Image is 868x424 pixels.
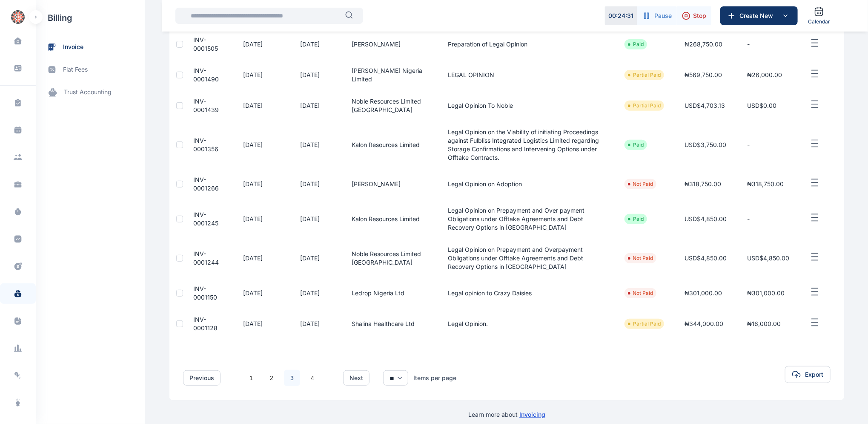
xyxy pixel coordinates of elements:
span: invoice [63,43,83,52]
td: [DATE] [290,169,341,199]
td: [PERSON_NAME] [341,169,438,199]
td: [DATE] [233,169,290,199]
p: Learn more about [468,410,545,419]
td: Legal Opinion on the Viability of initiating Proceedings against Fulbliss Integrated Logistics Li... [438,121,614,169]
td: Noble Resources Limited [GEOGRAPHIC_DATA] [341,90,438,121]
li: 下一页 [324,372,336,384]
a: INV-0001505 [193,36,218,52]
a: INV-0001128 [193,316,218,332]
button: Export [785,366,831,383]
td: [DATE] [290,29,341,60]
li: 4 [304,369,321,387]
li: 2 [263,369,280,387]
span: trust accounting [64,88,112,97]
a: INV-0001490 [193,67,219,83]
a: INV-0001244 [193,250,219,266]
li: 1 [243,369,260,387]
a: INV-0001439 [193,98,219,113]
td: [DATE] [290,199,341,239]
span: Export [805,370,823,379]
td: [PERSON_NAME] [341,29,438,60]
li: Not Paid [628,290,653,297]
li: Not Paid [628,255,653,262]
button: Stop [677,6,711,25]
td: Kalon Resources Limited [341,199,438,239]
span: - [747,215,750,222]
a: 3 [284,370,300,386]
td: LEGAL OPINION [438,60,614,90]
td: Legal Opinion on Prepayment and Over payment Obligations under Offtake Agreements and Debt Recove... [438,199,614,239]
span: Stop [693,12,706,20]
a: invoice [36,36,145,58]
td: [DATE] [233,278,290,309]
td: Legal opinion to Crazy Daisies [438,278,614,309]
li: Not Paid [628,181,653,187]
button: Create New [720,6,798,25]
td: [DATE] [233,29,290,60]
a: Calendar [805,3,834,29]
td: [DATE] [233,199,290,239]
span: USD$4,850.00 [685,254,727,262]
a: 4 [304,370,321,386]
li: Partial Paid [628,72,661,78]
td: [DATE] [290,309,341,339]
a: trust accounting [36,81,145,104]
td: [DATE] [233,121,290,169]
span: ₦318,750.00 [685,180,721,187]
span: Create New [736,12,780,20]
td: Legal Opinion on Prepayment and Overpayment Obligations under Offtake Agreements and Debt Recover... [438,239,614,278]
p: 00 : 24 : 31 [609,12,634,20]
div: Items per page [413,374,456,382]
span: ₦301,000.00 [747,289,785,297]
li: Paid [628,216,644,222]
td: [DATE] [290,278,341,309]
a: INV-0001150 [193,285,217,301]
td: [DATE] [233,90,290,121]
a: flat fees [36,58,145,81]
span: - [747,141,750,148]
span: Pause [654,12,672,20]
span: USD$4,703.13 [685,102,725,109]
span: USD$3,750.00 [685,141,726,148]
span: ₦301,000.00 [685,289,722,297]
td: Kalon Resources Limited [341,121,438,169]
td: Ledrop Nigeria Ltd [341,278,438,309]
span: Invoicing [519,411,545,418]
td: [DATE] [290,90,341,121]
span: ₦16,000.00 [747,320,781,327]
span: ₦344,000.00 [685,320,723,327]
li: Paid [628,141,644,148]
td: Legal Opinion. [438,309,614,339]
span: USD$0.00 [747,102,776,109]
li: 3 [284,369,301,387]
span: Calendar [808,18,830,25]
td: [DATE] [233,309,290,339]
span: ₦268,750.00 [685,40,722,48]
li: Paid [628,41,644,48]
span: USD$4,850.00 [747,254,789,262]
td: Noble Resources Limited [GEOGRAPHIC_DATA] [341,239,438,278]
li: Partial Paid [628,320,661,327]
a: INV-0001266 [193,176,219,192]
li: Partial Paid [628,102,661,109]
span: flat fees [63,65,88,74]
td: [DATE] [290,60,341,90]
a: 1 [243,370,259,386]
a: 2 [264,370,280,386]
button: previous [183,370,221,386]
td: Preparation of Legal Opinion [438,29,614,60]
td: Shalina Healthcare Ltd [341,309,438,339]
button: Pause [637,6,677,25]
span: - [747,40,750,48]
span: USD$4,850.00 [685,215,727,222]
li: 上一页 [227,372,239,384]
button: next [343,370,370,386]
td: Legal Opinion To Noble [438,90,614,121]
